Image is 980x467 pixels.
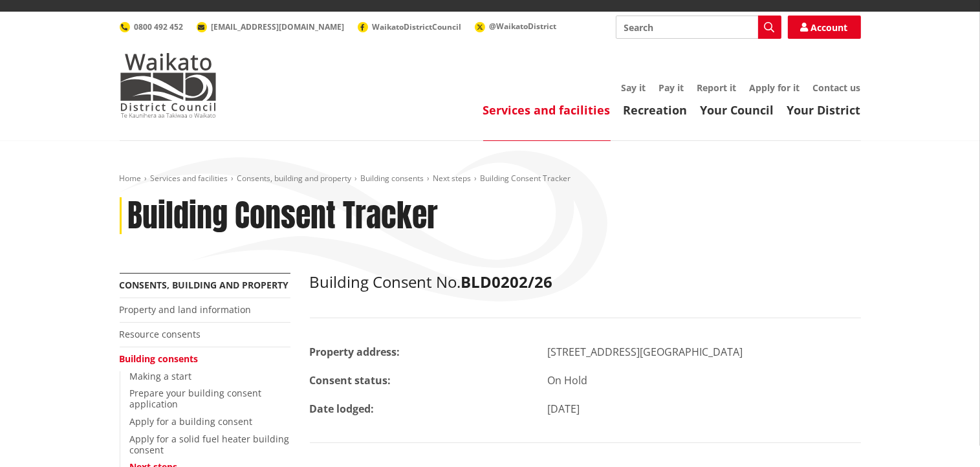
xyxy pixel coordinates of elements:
strong: BLD0202/26 [461,271,553,292]
a: WaikatoDistrictCouncil [358,21,462,32]
a: Recreation [624,102,688,118]
a: Say it [622,81,646,94]
a: Pay it [659,81,684,94]
a: Building consents [120,353,199,365]
a: Apply for it [750,81,800,94]
a: Report it [697,81,737,94]
a: Your Council [701,102,774,118]
strong: Property address: [310,345,400,359]
a: Next steps [433,173,472,184]
span: [EMAIL_ADDRESS][DOMAIN_NAME] [212,21,345,32]
a: Services and facilities [151,173,228,184]
div: [STREET_ADDRESS][GEOGRAPHIC_DATA] [538,344,871,360]
nav: breadcrumb [120,173,861,184]
a: Resource consents [120,328,201,340]
a: 0800 492 452 [120,21,184,32]
a: Making a start [130,370,192,382]
a: Home [120,173,142,184]
a: Account [788,16,861,39]
input: Search input [616,16,781,39]
a: Apply for a building consent [130,415,253,428]
img: Waikato District Council - Te Kaunihera aa Takiwaa o Waikato [120,53,217,118]
a: Prepare your building consent application [130,387,262,410]
span: Building Consent Tracker [481,173,571,184]
a: Consents, building and property [120,279,289,291]
a: @WaikatoDistrict [475,21,557,32]
a: Contact us [813,81,861,94]
div: On Hold [538,373,871,388]
a: Your District [787,102,861,118]
strong: Date lodged: [310,402,375,416]
a: Property and land information [120,303,252,316]
span: WaikatoDistrictCouncil [373,21,462,32]
a: Apply for a solid fuel heater building consent​ [130,433,290,456]
a: Consents, building and property [237,173,352,184]
a: Building consents [361,173,424,184]
span: 0800 492 452 [135,21,184,32]
strong: Consent status: [310,373,391,387]
h1: Building Consent Tracker [128,197,439,235]
a: Services and facilities [483,102,611,118]
span: @WaikatoDistrict [490,21,557,32]
iframe: Messenger Launcher [920,413,967,459]
div: [DATE] [538,401,871,417]
h2: Building Consent No. [310,273,861,292]
a: [EMAIL_ADDRESS][DOMAIN_NAME] [197,21,345,32]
